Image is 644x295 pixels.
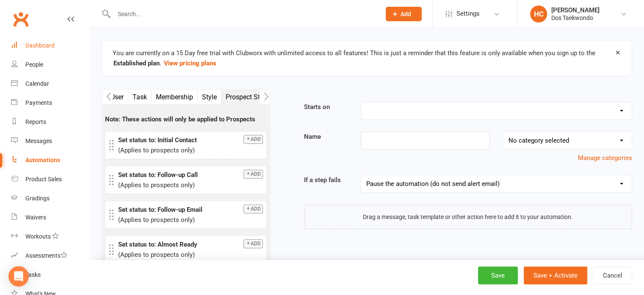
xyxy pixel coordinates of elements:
button: Add [243,135,263,144]
a: Tasks [11,265,89,284]
div: Gradings [25,195,50,202]
a: Clubworx [10,8,31,30]
a: Payments [11,93,89,112]
a: Calendar [11,74,89,93]
button: Membership [152,90,198,104]
a: Workouts [11,227,89,246]
a: Dashboard [11,36,89,55]
a: Messages [11,132,89,151]
strong: Set status to: Initial Contact [118,136,197,144]
a: Reports [11,112,89,132]
button: Add [243,205,263,214]
div: Open Intercom Messenger [8,266,29,287]
div: People [25,61,43,68]
label: If a step fails [298,175,354,185]
a: People [11,55,89,74]
button: Add [386,7,422,21]
span: Settings [456,4,480,23]
b: Note: These actions will only be applied to Prospects [105,115,255,123]
button: Save + Activate [524,267,587,284]
div: Product Sales [25,176,62,183]
a: Automations [11,151,89,170]
span: You are currently on a 15 Day free trial with Clubworx with unlimited access to all features! Thi... [113,49,595,67]
input: Search... [111,8,375,20]
strong: View pricing plans [164,58,216,68]
p: (Applies to prospects only) [118,145,263,155]
button: Add [243,170,263,179]
label: Starts on [298,102,354,112]
div: Messages [25,138,52,144]
span: Add [401,11,411,17]
div: HC [530,6,547,22]
p: (Applies to prospects only) [118,180,263,190]
a: Assessments [11,246,89,265]
a: View pricing plans [163,59,216,67]
div: Dashboard [25,42,55,49]
div: Workouts [25,233,51,240]
p: (Applies to prospects only) [118,215,263,225]
strong: Established plan [113,58,160,68]
p: (Applies to prospects only) [118,250,263,260]
label: Name [298,132,354,142]
div: Reports [25,118,46,125]
button: Save [478,267,518,284]
button: Cancel [593,267,632,284]
a: Waivers [11,208,89,227]
button: Add [243,239,263,248]
strong: Set status to: Almost Ready [118,241,197,248]
button: Style [198,90,221,104]
button: Manage categories [578,153,632,163]
a: Product Sales [11,170,89,189]
div: Waivers [25,214,46,221]
div: Automations [25,157,60,163]
strong: Set status to: Follow-up Call [118,171,198,179]
div: Assessments [25,252,67,259]
a: Gradings [11,189,89,208]
div: Tasks [25,271,41,278]
button: Task [128,90,152,104]
button: Prospect Status Change [221,90,302,104]
div: [PERSON_NAME] [551,6,600,14]
div: Calendar [25,80,49,87]
div: Dos Taekwondo [551,14,600,22]
div: Payments [25,99,52,106]
strong: Set status to: Follow-up Email [118,206,202,214]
